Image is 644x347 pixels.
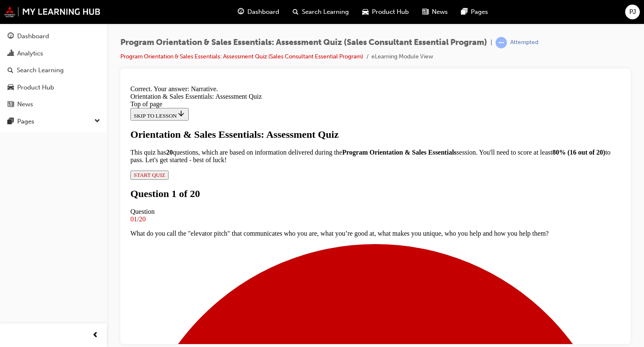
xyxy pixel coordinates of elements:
[371,52,433,62] li: eLearning Module View
[496,37,507,48] span: learningRecordVerb_ATTEMPT-icon
[120,53,363,60] a: Program Orientation & Sales Essentials: Assessment Quiz (Sales Consultant Essential Program)
[3,18,493,26] div: Top of page
[461,7,467,17] span: pages-icon
[510,39,538,47] div: Attempted
[92,330,99,341] span: prev-icon
[3,114,104,129] button: Pages
[3,67,493,82] p: This quiz has questions, which are based on information delivered during the session. You'll need...
[17,117,34,126] div: Pages
[3,29,104,44] a: Dashboard
[3,3,493,11] div: Correct. Your answer: Narrative.
[629,7,636,17] span: PJ
[4,6,101,17] img: mmal
[7,90,38,96] span: START QUIZ
[17,83,54,92] div: Product Hub
[7,31,58,37] span: SKIP TO LESSON
[286,3,356,21] a: search-iconSearch Learning
[372,7,409,17] span: Product Hub
[3,148,493,155] p: What do you call the "elevator pitch" that communicates who you are, what you’re good at, what ma...
[8,118,14,126] span: pages-icon
[8,84,14,92] span: car-icon
[8,101,14,108] span: news-icon
[94,116,100,127] span: down-icon
[17,66,64,75] div: Search Learning
[454,3,495,21] a: pages-iconPages
[17,100,33,109] div: News
[3,27,104,114] button: DashboardAnalyticsSearch LearningProduct HubNews
[242,67,330,74] strong: Orientation & Sales Essentials
[215,67,241,74] strong: Program
[415,3,454,21] a: news-iconNews
[293,7,299,17] span: search-icon
[3,134,493,141] div: 01/20
[8,67,13,74] span: search-icon
[491,38,492,47] span: |
[3,80,104,95] a: Product Hub
[3,63,104,78] a: Search Learning
[3,46,104,61] a: Analytics
[247,7,279,17] span: Dashboard
[3,106,493,118] h1: Question 1 of 20
[231,3,286,21] a: guage-iconDashboard
[356,3,415,21] a: car-iconProduct Hub
[422,7,428,17] span: news-icon
[42,67,46,74] strong: 0
[471,7,488,17] span: Pages
[425,67,478,74] strong: 80% (16 out of 20)
[3,47,493,58] div: Orientation & Sales Essentials: Assessment Quiz
[8,33,14,40] span: guage-icon
[432,7,448,17] span: News
[8,50,14,58] span: chart-icon
[362,7,369,17] span: car-icon
[625,5,640,19] button: PJ
[17,32,49,41] div: Dashboard
[3,26,62,39] button: SKIP TO LESSON
[3,11,493,18] div: Orientation & Sales Essentials: Assessment Quiz
[238,7,244,17] span: guage-icon
[17,49,43,58] div: Analytics
[39,67,42,74] strong: 2
[302,7,349,17] span: Search Learning
[3,97,104,112] a: News
[3,126,493,134] div: Question
[120,38,487,47] span: Program Orientation & Sales Essentials: Assessment Quiz (Sales Consultant Essential Program)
